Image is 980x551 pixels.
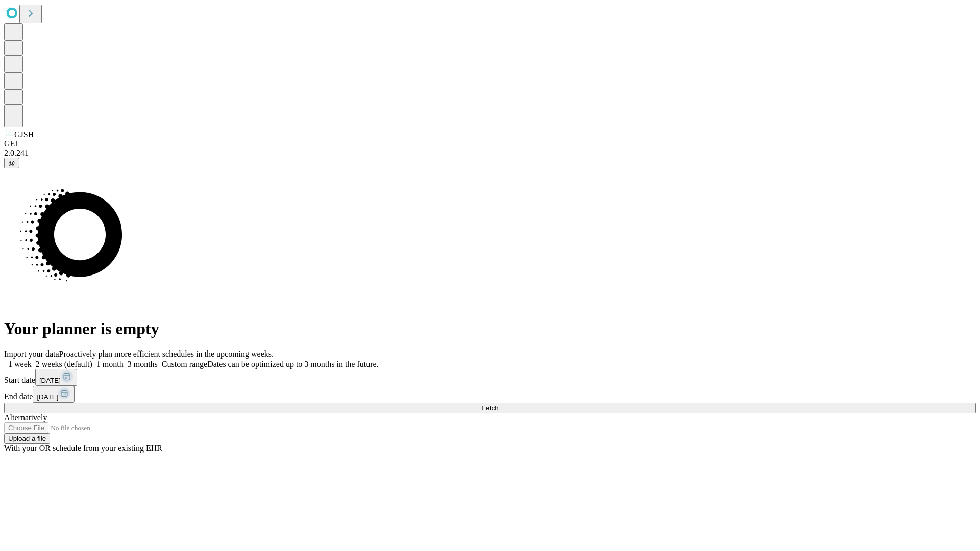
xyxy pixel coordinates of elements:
span: With your OR schedule from your existing EHR [4,444,162,453]
span: [DATE] [39,377,61,384]
button: Fetch [4,403,976,413]
div: Start date [4,369,976,386]
span: GJSH [14,130,34,139]
div: 2.0.241 [4,148,976,158]
span: [DATE] [37,393,58,401]
span: 1 month [96,360,124,368]
button: Upload a file [4,433,50,444]
span: @ [8,159,15,167]
div: GEI [4,139,976,148]
span: 1 week [8,360,32,368]
span: Proactively plan more efficient schedules in the upcoming weeks. [59,349,274,358]
div: End date [4,386,976,403]
span: Alternatively [4,413,47,422]
button: [DATE] [35,369,77,386]
span: Dates can be optimized up to 3 months in the future. [207,360,378,368]
button: [DATE] [33,386,75,403]
span: Import your data [4,349,59,358]
span: Fetch [481,404,498,412]
span: 2 weeks (default) [36,360,92,368]
span: Custom range [162,360,207,368]
span: 3 months [128,360,158,368]
h1: Your planner is empty [4,319,976,338]
button: @ [4,158,19,168]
